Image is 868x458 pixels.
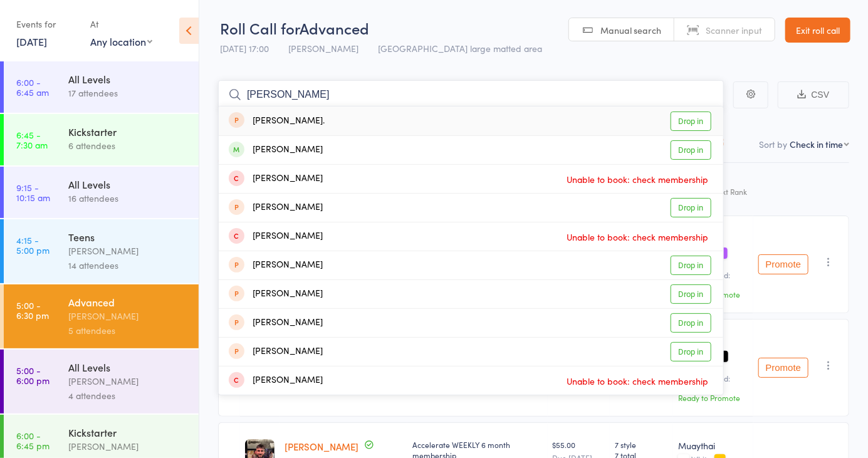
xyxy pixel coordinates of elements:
div: [PERSON_NAME] [229,345,323,359]
a: Drop in [671,284,711,304]
div: [PERSON_NAME] [229,143,323,157]
button: CSV [778,81,849,108]
label: Sort by [759,138,787,150]
a: Exit roll call [785,18,850,43]
a: Drop in [671,313,711,333]
div: [PERSON_NAME] [229,229,323,244]
div: Any location [90,34,152,48]
time: 6:45 - 7:30 am [16,130,48,150]
div: [PERSON_NAME] [229,316,323,330]
div: Events for [16,14,78,34]
div: Kickstarter [68,125,188,138]
a: 6:00 -6:45 amAll Levels17 attendees [4,61,199,113]
span: [PERSON_NAME] [288,42,358,55]
div: 17 attendees [68,86,188,100]
span: [GEOGRAPHIC_DATA] large matted area [378,42,542,55]
input: Search by name [218,80,724,109]
div: 4 attendees [68,388,188,403]
span: 7 style [615,439,668,450]
div: Advanced [68,295,188,309]
div: Muaythai [678,439,748,452]
div: All Levels [68,72,188,86]
div: [PERSON_NAME] [229,373,323,388]
time: 4:15 - 5:00 pm [16,235,50,255]
div: [PERSON_NAME] [229,172,323,186]
div: [PERSON_NAME] [68,309,188,323]
button: Promote [758,254,808,274]
div: 14 attendees [68,258,188,273]
span: [DATE] 17:00 [220,42,269,55]
span: Roll Call for [220,18,300,38]
a: 5:00 -6:00 pmAll Levels[PERSON_NAME]4 attendees [4,350,199,414]
time: 6:00 - 6:45 pm [16,430,50,450]
span: Scanner input [706,24,762,36]
time: 5:00 - 6:30 pm [16,300,49,320]
div: [PERSON_NAME] [229,287,323,301]
div: [PERSON_NAME] [68,244,188,258]
div: Kickstarter [68,425,188,439]
div: Ready to Promote [678,392,748,403]
div: [PERSON_NAME] [229,258,323,273]
a: Drop in [671,342,711,362]
div: [PERSON_NAME] [229,200,323,215]
a: 4:15 -5:00 pmTeens[PERSON_NAME]14 attendees [4,219,199,283]
span: Unable to book: check membership [563,227,711,246]
span: Unable to book: check membership [563,170,711,189]
div: Check in time [790,138,843,150]
a: [PERSON_NAME] [285,440,358,453]
span: Advanced [300,18,369,38]
div: 16 attendees [68,191,188,206]
div: [PERSON_NAME]. [229,114,325,128]
div: At [90,14,152,34]
time: 6:00 - 6:45 am [16,77,49,97]
button: Promote [758,358,808,378]
a: Drop in [671,198,711,217]
a: 9:15 -10:15 amAll Levels16 attendees [4,167,199,218]
div: Teens [68,230,188,244]
span: Unable to book: check membership [563,372,711,390]
div: All Levels [68,177,188,191]
a: Drop in [671,256,711,275]
span: Manual search [600,24,661,36]
a: 5:00 -6:30 pmAdvanced[PERSON_NAME]5 attendees [4,284,199,348]
a: Drop in [671,112,711,131]
time: 9:15 - 10:15 am [16,182,50,202]
div: [PERSON_NAME] [68,374,188,388]
div: 6 attendees [68,138,188,153]
div: All Levels [68,360,188,374]
a: Drop in [671,140,711,160]
div: 5 attendees [68,323,188,338]
time: 5:00 - 6:00 pm [16,365,50,385]
a: [DATE] [16,34,47,48]
div: [PERSON_NAME] [68,439,188,454]
a: 6:45 -7:30 amKickstarter6 attendees [4,114,199,165]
